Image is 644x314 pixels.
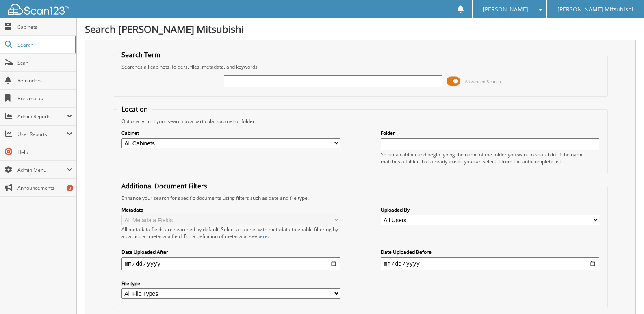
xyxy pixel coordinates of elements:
[483,7,528,12] span: [PERSON_NAME]
[121,206,340,213] label: Metadata
[17,77,72,84] span: Reminders
[121,280,340,287] label: File type
[117,63,603,70] div: Searches all cabinets, folders, files, metadata, and keywords
[381,257,599,270] input: end
[381,206,599,213] label: Uploaded By
[121,257,340,270] input: start
[381,249,599,256] label: Date Uploaded Before
[17,41,71,48] span: Search
[17,184,72,191] span: Announcements
[85,22,636,36] h1: Search [PERSON_NAME] Mitsubishi
[17,149,72,156] span: Help
[67,185,73,191] div: 8
[121,249,340,256] label: Date Uploaded After
[557,7,633,12] span: [PERSON_NAME] Mitsubishi
[121,226,340,240] div: All metadata fields are searched by default. Select a cabinet with metadata to enable filtering b...
[8,4,69,15] img: scan123-logo-white.svg
[117,195,603,201] div: Enhance your search for specific documents using filters such as date and file type.
[465,78,501,84] span: Advanced Search
[381,130,599,136] label: Folder
[17,59,72,66] span: Scan
[17,113,67,120] span: Admin Reports
[117,182,211,191] legend: Additional Document Filters
[17,167,67,173] span: Admin Menu
[381,151,599,165] div: Select a cabinet and begin typing the name of the folder you want to search in. If the name match...
[117,50,165,59] legend: Search Term
[117,118,603,125] div: Optionally limit your search to a particular cabinet or folder
[17,95,72,102] span: Bookmarks
[121,130,340,136] label: Cabinet
[17,131,67,138] span: User Reports
[17,24,72,30] span: Cabinets
[117,105,152,114] legend: Location
[257,233,268,240] a: here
